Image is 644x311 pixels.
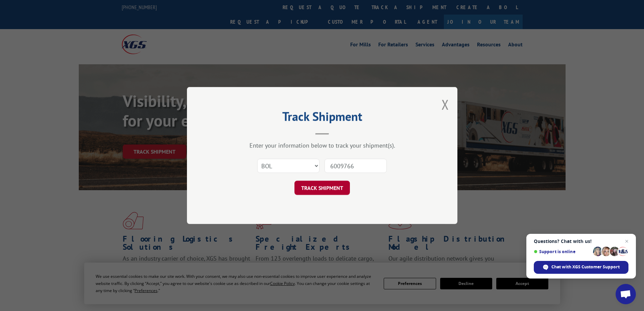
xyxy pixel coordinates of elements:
[534,239,628,244] span: Questions? Chat with us!
[442,95,449,113] button: Close modal
[325,159,387,173] input: Number(s)
[221,112,424,125] h2: Track Shipment
[551,264,620,270] span: Chat with XGS Customer Support
[534,261,628,274] span: Chat with XGS Customer Support
[534,249,591,254] span: Support is online
[294,181,350,195] button: TRACK SHIPMENT
[616,284,636,304] a: Open chat
[221,141,424,149] div: Enter your information below to track your shipment(s).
